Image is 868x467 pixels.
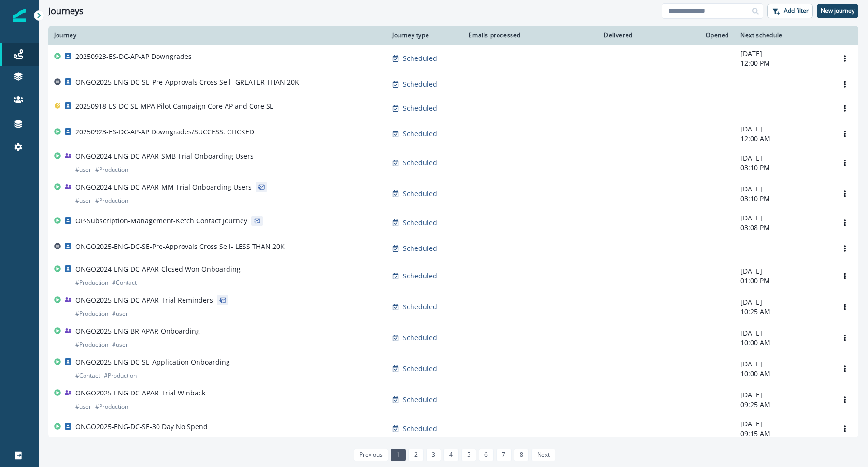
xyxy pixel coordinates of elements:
p: # Production [75,309,108,319]
p: ONGO2024-ENG-DC-APAR-MM Trial Onboarding Users [75,182,252,192]
button: Options [837,300,853,314]
a: Page 4 [443,449,458,461]
p: 20250918-ES-DC-SE-MPA Pilot Campaign Core AP and Core SE [75,102,274,111]
p: 10:00 AM [740,338,825,348]
a: Page 3 [426,449,441,461]
p: ONGO2024-ENG-DC-APAR-Closed Won Onboarding [75,264,241,274]
button: Options [837,241,853,256]
p: ONGO2025-ENG-DC-SE-Application Onboarding [75,357,230,367]
div: Journey type [392,31,453,39]
p: Scheduled [403,424,437,434]
p: Scheduled [403,218,437,228]
p: 20250923-ES-DC-AP-AP Downgrades [75,52,192,61]
button: Options [837,393,853,407]
p: [DATE] [740,184,825,194]
p: 01:00 PM [740,276,825,286]
p: Scheduled [403,79,437,89]
a: ONGO2025-ENG-DC-SE-Pre-Approvals Cross Sell- GREATER THAN 20KScheduled--Options [48,72,858,96]
p: [DATE] [740,390,825,400]
p: 10:00 AM [740,369,825,379]
button: Options [837,77,853,91]
a: Page 2 [408,449,423,461]
p: # user [75,402,91,411]
p: # Production [104,371,137,380]
p: [DATE] [740,49,825,58]
a: ONGO2025-ENG-DC-APAR-Trial Reminders#Production#userScheduled-[DATE]10:25 AMOptions [48,292,858,322]
a: OP-Subscription-Management-Ketch Contact JourneyScheduled-[DATE]03:08 PMOptions [48,209,858,236]
a: ONGO2025-ENG-DC-SE-30 Day No SpendScheduled-[DATE]09:15 AMOptions [48,415,858,442]
p: # Contact [75,371,100,380]
div: Delivered [532,31,633,39]
a: Next page [531,449,555,461]
a: 20250923-ES-DC-AP-AP Downgrades/SUCCESS: CLICKEDScheduled-[DATE]12:00 AMOptions [48,120,858,147]
p: ONGO2025-ENG-DC-SE-30 Day No Spend [75,422,208,432]
p: # Production [95,196,128,205]
p: # user [75,196,91,205]
p: ONGO2025-ENG-DC-APAR-Trial Reminders [75,295,213,305]
p: 12:00 PM [740,58,825,68]
div: Journey [54,31,381,39]
a: Page 8 [514,449,529,461]
p: - [740,244,825,253]
div: Opened [644,31,729,39]
p: [DATE] [740,359,825,369]
p: Scheduled [403,302,437,312]
h1: Journeys [48,6,84,16]
p: Scheduled [403,129,437,139]
p: OP-Subscription-Management-Ketch Contact Journey [75,216,247,226]
a: ONGO2025-ENG-BR-APAR-Onboarding#Production#userScheduled-[DATE]10:00 AMOptions [48,322,858,353]
p: 03:10 PM [740,194,825,204]
a: Page 6 [479,449,494,461]
p: # Production [95,165,128,175]
img: Inflection [13,9,26,22]
div: Next schedule [740,31,825,39]
div: Emails processed [465,31,521,39]
p: 03:08 PM [740,223,825,233]
button: New journey [817,4,858,18]
button: Options [837,51,853,66]
p: 12:00 AM [740,134,825,144]
button: Add filter [767,4,813,18]
p: Scheduled [403,271,437,281]
button: Options [837,362,853,376]
a: ONGO2024-ENG-DC-APAR-SMB Trial Onboarding Users#user#ProductionScheduled-[DATE]03:10 PMOptions [48,147,858,178]
p: [DATE] [740,124,825,134]
a: Page 7 [496,449,511,461]
p: [DATE] [740,266,825,276]
p: 10:25 AM [740,307,825,317]
p: # user [112,309,128,319]
p: ONGO2025-ENG-DC-APAR-Trial Winback [75,388,205,398]
a: ONGO2024-ENG-DC-APAR-Closed Won Onboarding#Production#ContactScheduled-[DATE]01:00 PMOptions [48,261,858,292]
p: [DATE] [740,328,825,338]
p: # Production [95,402,128,411]
p: # user [112,340,128,350]
p: - [740,103,825,113]
p: Scheduled [403,395,437,405]
p: [DATE] [740,213,825,223]
p: 20250923-ES-DC-AP-AP Downgrades/SUCCESS: CLICKED [75,127,254,137]
button: Options [837,216,853,230]
p: Scheduled [403,189,437,199]
p: Scheduled [403,54,437,63]
a: ONGO2025-ENG-DC-SE-Pre-Approvals Cross Sell- LESS THAN 20KScheduled--Options [48,236,858,261]
p: 03:10 PM [740,163,825,173]
a: ONGO2025-ENG-DC-APAR-Trial Winback#user#ProductionScheduled-[DATE]09:25 AMOptions [48,384,858,415]
button: Options [837,331,853,345]
button: Options [837,156,853,170]
p: ONGO2025-ENG-DC-SE-Pre-Approvals Cross Sell- GREATER THAN 20K [75,77,299,87]
p: [DATE] [740,419,825,429]
p: # Production [75,278,108,288]
p: ONGO2024-ENG-DC-APAR-SMB Trial Onboarding Users [75,151,254,161]
a: ONGO2025-ENG-DC-SE-Application Onboarding#Contact#ProductionScheduled-[DATE]10:00 AMOptions [48,353,858,384]
button: Options [837,269,853,283]
button: Options [837,101,853,116]
p: [DATE] [740,153,825,163]
button: Options [837,422,853,436]
button: Options [837,127,853,141]
p: 09:25 AM [740,400,825,409]
p: # Production [75,340,108,350]
p: # user [75,165,91,175]
p: Scheduled [403,333,437,343]
a: 20250923-ES-DC-AP-AP DowngradesScheduled-[DATE]12:00 PMOptions [48,45,858,72]
a: Page 1 is your current page [391,449,406,461]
